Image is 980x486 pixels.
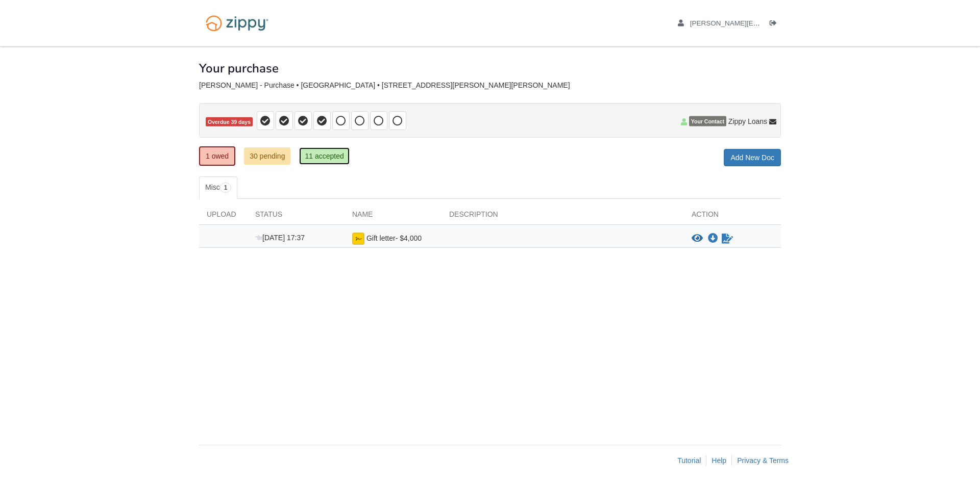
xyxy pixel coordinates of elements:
a: Help [712,456,726,465]
a: 1 owed [199,146,235,166]
span: Overdue 39 days [206,117,253,127]
span: tammy.vestal@yahoo.com [690,19,920,27]
div: Action [684,209,781,224]
img: esign [352,233,364,245]
a: Tutorial [677,456,701,465]
a: Download Gift letter- $4,000 [708,235,718,243]
a: Log out [770,19,781,30]
span: Gift letter- $4,000 [366,234,422,242]
a: Privacy & Terms [737,456,789,465]
span: [DATE] 17:37 [255,234,305,242]
span: Your Contact [689,116,726,126]
a: Waiting for your co-borrower to e-sign [721,233,734,245]
div: Status [248,209,345,224]
span: Zippy Loans [728,116,767,126]
span: 1 [220,183,232,193]
div: Description [442,209,684,224]
div: Name [345,209,442,224]
a: edit profile [678,19,920,30]
button: View Gift letter- $4,000 [692,234,703,244]
div: [PERSON_NAME] - Purchase • [GEOGRAPHIC_DATA] • [STREET_ADDRESS][PERSON_NAME][PERSON_NAME] [199,81,781,90]
a: Misc [199,176,237,199]
a: 30 pending [244,147,290,165]
img: Logo [199,10,275,36]
a: Add New Doc [724,149,781,166]
div: Upload [199,209,248,224]
a: 11 accepted [299,147,349,165]
h1: Your purchase [199,62,279,75]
